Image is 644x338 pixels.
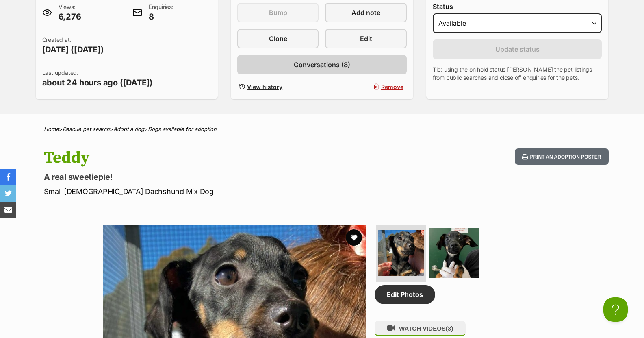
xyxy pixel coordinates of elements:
span: (3) [446,325,453,332]
span: View history [247,83,282,91]
p: Views: [59,3,81,22]
a: Dogs available for adoption [148,126,217,132]
img: Photo of Teddy [429,228,479,278]
span: 8 [149,11,173,22]
span: Edit [360,34,372,44]
img: https://img.kwcdn.com/product/fancy/a9a2476d-66bd-4b3f-b271-afb492158ecc.jpg?imageMogr2/strip/siz... [62,52,122,102]
span: Add note [351,8,380,17]
button: favourite [346,229,362,246]
a: Home [44,126,59,132]
a: Rescue pet search [63,126,110,132]
div: > > > [24,126,621,132]
span: [DATE] ([DATE]) [42,44,104,55]
button: Remove [325,81,406,93]
a: Adopt a dog [113,126,144,132]
p: Small [DEMOGRAPHIC_DATA] Dachshund Mix Dog [44,186,388,197]
span: Conversations (8) [294,60,350,70]
span: Clone [269,34,287,44]
p: Tip: using the on hold status [PERSON_NAME] the pet listings from public searches and close off e... [433,65,602,82]
span: Remove [381,83,403,91]
a: Add note [325,3,406,22]
button: Update status [433,39,602,59]
a: Clone [237,29,319,48]
button: Print an adoption poster [515,148,608,165]
button: WATCH VIDEOS(3) [375,321,466,336]
a: Edit [325,29,406,48]
span: Bump [269,8,287,17]
span: 6,276 [59,11,81,22]
p: Last updated: [42,69,153,88]
a: Conversations (8) [237,55,407,74]
a: Edit Photos [375,285,435,304]
a: View history [237,81,319,93]
iframe: Help Scout Beacon - Open [603,297,628,322]
span: about 24 hours ago ([DATE]) [42,77,153,88]
label: Status [433,3,602,10]
img: Photo of Teddy [378,230,424,276]
h1: Teddy [44,148,388,167]
p: Enquiries: [149,3,173,22]
span: Update status [495,44,540,54]
p: A real sweetiepie! [44,171,388,183]
button: Bump [237,3,319,22]
p: Created at: [42,36,104,55]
